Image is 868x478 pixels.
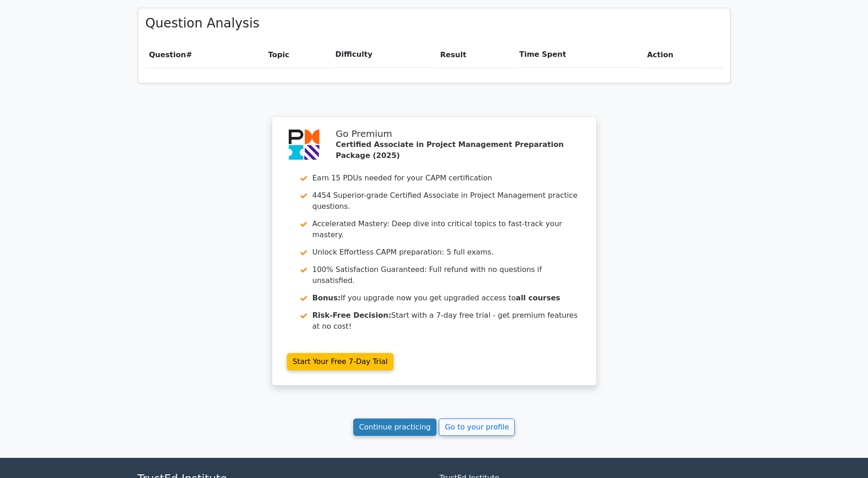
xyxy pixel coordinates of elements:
[643,42,722,68] th: Action
[437,42,516,68] th: Result
[439,418,515,436] a: Go to your profile
[146,16,723,31] h3: Question Analysis
[149,50,186,59] span: Question
[287,353,394,370] a: Start Your Free 7-Day Trial
[353,418,437,436] a: Continue practicing
[146,42,264,68] th: #
[332,42,437,68] th: Difficulty
[516,42,643,68] th: Time Spent
[264,42,332,68] th: Topic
